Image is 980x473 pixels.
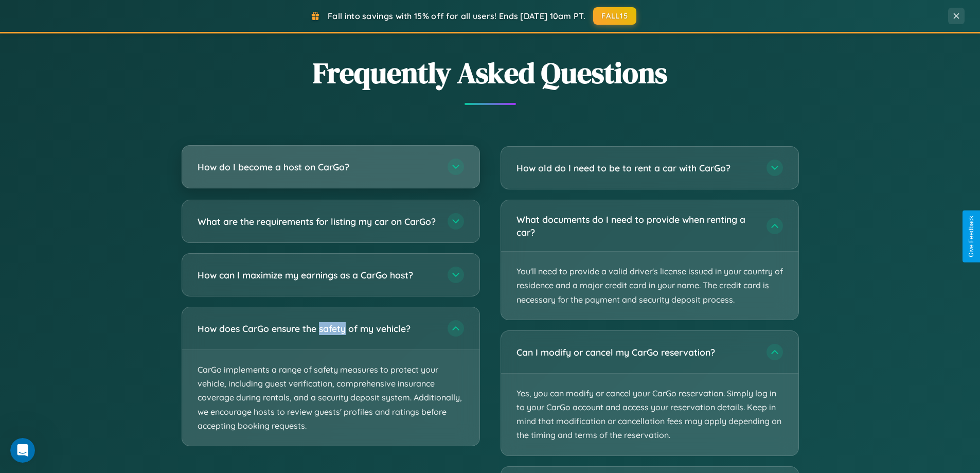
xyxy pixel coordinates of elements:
h3: What are the requirements for listing my car on CarGo? [198,215,437,228]
h3: How old do I need to be to rent a car with CarGo? [516,162,756,174]
h3: How does CarGo ensure the safety of my vehicle? [198,322,437,335]
h3: How can I maximize my earnings as a CarGo host? [198,269,437,282]
h3: Can I modify or cancel my CarGo reservation? [516,346,756,359]
p: CarGo implements a range of safety measures to protect your vehicle, including guest verification... [182,350,479,446]
p: Yes, you can modify or cancel your CarGo reservation. Simply log in to your CarGo account and acc... [501,374,798,456]
span: Fall into savings with 15% off for all users! Ends [DATE] 10am PT. [328,11,585,21]
p: You'll need to provide a valid driver's license issued in your country of residence and a major c... [501,252,798,320]
h2: Frequently Asked Questions [182,53,799,93]
h3: What documents do I need to provide when renting a car? [516,213,756,238]
h3: How do I become a host on CarGo? [198,161,437,173]
iframe: Intercom live chat [10,438,35,463]
div: Give Feedback [968,216,975,257]
button: FALL15 [593,7,636,25]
